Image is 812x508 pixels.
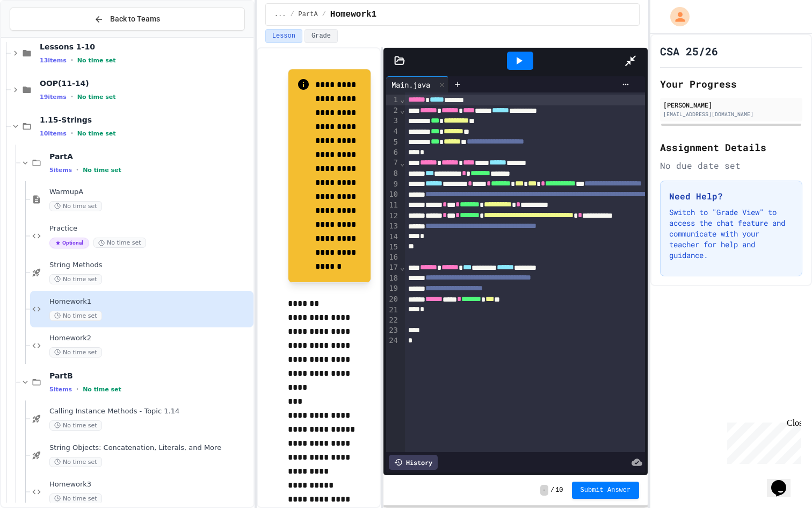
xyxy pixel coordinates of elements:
div: 12 [386,211,400,221]
span: Homework3 [49,480,251,489]
h1: CSA 25/26 [660,44,718,59]
span: No time set [49,347,102,357]
span: Lessons 1-10 [40,42,251,52]
span: 5 items [49,386,72,393]
div: 17 [386,262,400,273]
div: 10 [386,189,400,200]
div: 6 [386,147,400,158]
h2: Your Progress [660,76,802,91]
span: WarmupA [49,188,251,197]
div: 19 [386,283,400,294]
span: Fold line [400,106,405,115]
span: • [71,56,73,65]
button: Submit Answer [572,482,640,499]
div: My Account [659,4,692,29]
div: Main.java [386,76,449,92]
span: ... [274,10,286,19]
span: • [76,166,78,174]
span: Submit Answer [581,486,631,495]
div: 13 [386,221,400,232]
div: 22 [386,315,400,325]
span: Homework1 [49,297,251,306]
h2: Assignment Details [660,140,802,155]
span: Homework1 [330,8,376,21]
div: 8 [386,168,400,179]
div: History [389,455,438,470]
span: Optional [49,238,89,248]
span: 10 items [40,130,67,137]
span: PartA [49,152,251,161]
span: No time set [49,274,102,284]
span: No time set [93,238,146,248]
div: 3 [386,116,400,126]
span: PartB [49,371,251,381]
span: • [71,129,73,138]
div: 24 [386,335,400,346]
span: 1.15-Strings [40,115,251,125]
div: 5 [386,137,400,148]
span: String Objects: Concatenation, Literals, and More [49,443,251,453]
div: 23 [386,325,400,335]
div: 1 [386,95,400,105]
span: No time set [49,201,102,211]
span: Practice [49,224,251,233]
span: 13 items [40,57,67,64]
span: No time set [49,457,102,467]
div: 7 [386,158,400,168]
div: 21 [386,305,400,315]
span: No time set [49,420,102,431]
div: [EMAIL_ADDRESS][DOMAIN_NAME] [663,110,799,118]
div: 14 [386,232,400,242]
span: Fold line [400,95,405,104]
span: Fold line [400,263,405,271]
iframe: chat widget [767,465,801,497]
div: 4 [386,126,400,137]
span: PartA [299,10,318,19]
span: 10 [555,486,563,495]
span: - [540,485,548,496]
span: No time set [49,493,102,504]
span: String Methods [49,261,251,270]
span: / [290,10,294,19]
div: 2 [386,105,400,116]
div: No due date set [660,159,802,172]
span: No time set [83,167,121,174]
p: Switch to "Grade View" to access the chat feature and communicate with your teacher for help and ... [669,207,793,261]
div: Main.java [386,79,436,90]
span: OOP(11-14) [40,78,251,88]
span: / [322,10,326,19]
span: / [550,486,554,495]
div: 9 [386,179,400,190]
span: Homework2 [49,334,251,343]
button: Grade [305,29,338,43]
div: [PERSON_NAME] [663,100,799,110]
button: Back to Teams [10,8,245,31]
span: • [71,92,73,101]
iframe: chat widget [723,418,801,464]
h3: Need Help? [669,190,793,203]
div: 15 [386,242,400,252]
div: 16 [386,252,400,262]
div: 18 [386,273,400,284]
div: Chat with us now!Close [4,4,74,68]
span: 19 items [40,94,67,101]
span: No time set [77,130,116,137]
div: 20 [386,294,400,305]
span: No time set [77,57,116,64]
span: Fold line [400,159,405,167]
span: 5 items [49,167,72,174]
div: 11 [386,200,400,211]
span: Back to Teams [110,13,160,25]
span: No time set [83,386,121,393]
button: Lesson [265,29,302,43]
span: No time set [77,94,116,101]
span: No time set [49,311,102,321]
span: Calling Instance Methods - Topic 1.14 [49,407,251,416]
span: • [76,385,78,393]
